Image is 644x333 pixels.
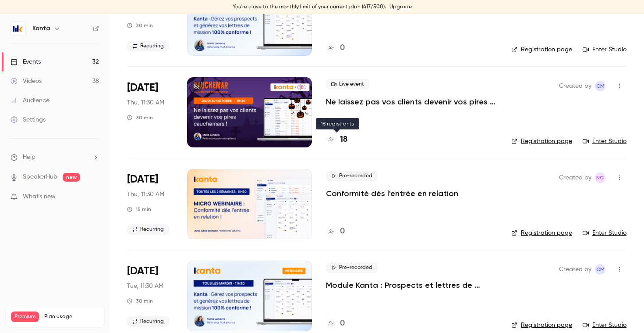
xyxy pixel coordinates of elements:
span: [DATE] [127,264,158,278]
a: Upgrade [389,4,412,11]
a: Ne laissez pas vos clients devenir vos pires cauchemars ! [326,97,497,107]
span: NG [596,172,604,183]
div: Oct 30 Thu, 11:30 AM (Europe/Paris) [127,77,173,147]
div: Videos [11,77,42,86]
span: Recurring [127,224,169,235]
span: Thu, 11:30 AM [127,98,164,107]
span: Recurring [127,41,169,51]
div: Oct 30 Thu, 11:30 AM (Europe/Paris) [127,169,173,239]
span: Pre-recorded [326,171,378,181]
div: 30 min [127,22,153,29]
a: Registration page [511,45,572,54]
div: Events [11,57,41,66]
a: Enter Studio [583,229,626,237]
iframe: Noticeable Trigger [88,193,99,201]
a: Registration page [511,229,572,237]
a: Enter Studio [583,45,626,54]
span: Created by [559,264,591,275]
h6: Kanta [32,24,50,33]
a: 0 [326,318,345,329]
span: Plan usage [44,313,99,320]
a: Registration page [511,137,572,146]
li: help-dropdown-opener [11,153,99,162]
span: Created by [559,172,591,183]
a: 0 [326,42,345,54]
div: 30 min [127,297,153,304]
span: Tue, 11:30 AM [127,282,163,290]
span: What's new [23,192,56,201]
span: Charlotte MARTEL [595,264,605,275]
h4: 0 [340,226,345,237]
div: 30 min [127,114,153,121]
span: Charlotte MARTEL [595,81,605,91]
a: Conformité dès l'entrée en relation [326,188,458,199]
span: [DATE] [127,172,158,186]
a: Enter Studio [583,137,626,146]
span: Thu, 11:30 AM [127,190,164,199]
a: SpeakerHub [23,172,57,182]
img: Kanta [11,21,25,36]
span: new [63,173,80,182]
span: Recurring [127,316,169,327]
h4: 18 [340,134,347,146]
span: CM [596,264,605,275]
h4: 0 [340,318,345,329]
span: Nicolas Guitard [595,172,605,183]
a: Enter Studio [583,321,626,329]
div: Audience [11,96,50,105]
a: 0 [326,226,345,237]
span: Created by [559,81,591,91]
div: Settings [11,115,46,124]
span: Pre-recorded [326,262,378,273]
h4: 0 [340,42,345,54]
span: CM [596,81,605,91]
a: Module Kanta : Prospects et lettres de mission [326,280,497,290]
span: Live event [326,79,369,90]
span: Premium [11,312,39,322]
a: Registration page [511,321,572,329]
div: Nov 4 Tue, 11:30 AM (Europe/Paris) [127,261,173,331]
span: [DATE] [127,81,158,95]
div: 15 min [127,206,151,213]
a: 18 [326,134,347,146]
span: Help [23,153,35,162]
